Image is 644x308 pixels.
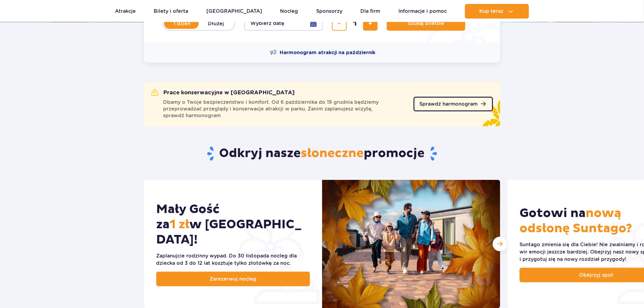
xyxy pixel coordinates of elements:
span: 1 zł [170,217,190,232]
h2: Prace konserwacyjne w [GEOGRAPHIC_DATA] [151,89,295,96]
a: Zarezerwuj nocleg [156,272,310,286]
span: nową odsłonę Suntago? [520,206,632,236]
button: Kup teraz [465,4,529,19]
a: [GEOGRAPHIC_DATA] [206,4,262,19]
a: Atrakcje [115,4,136,19]
span: Harmonogram atrakcji na październik [280,49,375,56]
div: Następny slajd [493,237,507,251]
span: Dbamy o Twoje bezpieczeństwo i komfort. Od 6 października do 19 grudnia będziemy przeprowadzać pr... [163,99,406,119]
span: Kup teraz [479,9,503,14]
label: Dłużej [199,17,233,30]
button: Wybierz datę [244,16,323,31]
label: 1 dzień [165,17,199,30]
a: Dla firm [361,4,380,19]
a: Harmonogram atrakcji na październik [270,49,375,56]
button: dodaj bilet [363,16,378,31]
span: Sprawdź harmonogram [420,102,478,107]
a: Sponsorzy [316,4,342,19]
span: słoneczne [301,146,364,161]
span: Szukaj biletów [408,21,444,26]
h2: Mały Gość za w [GEOGRAPHIC_DATA]! [156,202,310,247]
a: Nocleg [280,4,298,19]
div: Zaplanujcie rodzinny wypad. Do 30 listopada nocleg dla dziecka od 3 do 12 lat kosztuje tylko złot... [156,252,310,267]
h2: Odkryj nasze promocje [144,146,500,162]
input: liczba biletów [348,16,362,31]
button: usuń bilet [332,16,347,31]
span: Zarezerwuj nocleg [210,275,257,283]
button: Szukaj biletów [387,16,465,31]
a: Sprawdź harmonogram [414,97,493,111]
a: Bilety i oferta [154,4,188,19]
span: Obejrzyj spot [579,271,614,279]
a: Informacje i pomoc [398,4,447,19]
